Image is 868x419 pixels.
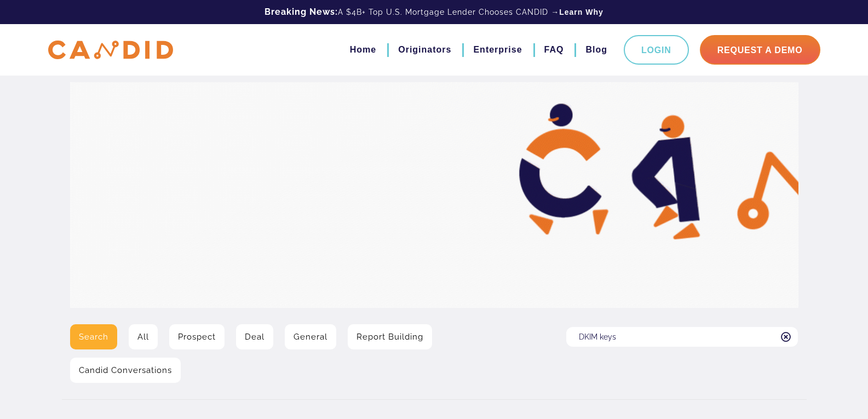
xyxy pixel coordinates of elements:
a: FAQ [544,41,564,59]
a: Learn Why [559,7,603,18]
a: Home [350,41,376,59]
a: All [129,324,158,349]
a: Report Building [348,324,432,349]
a: Deal [236,324,273,349]
a: Request A Demo [700,35,820,65]
a: Candid Conversations [70,358,181,383]
a: General [285,324,336,349]
a: Originators [398,41,451,59]
a: Blog [585,41,607,59]
a: Enterprise [473,41,522,59]
a: Login [624,35,689,65]
b: Breaking News: [265,7,338,17]
img: Video Library Hero [70,82,798,308]
a: Prospect [169,324,225,349]
img: CANDID APP [48,41,173,60]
